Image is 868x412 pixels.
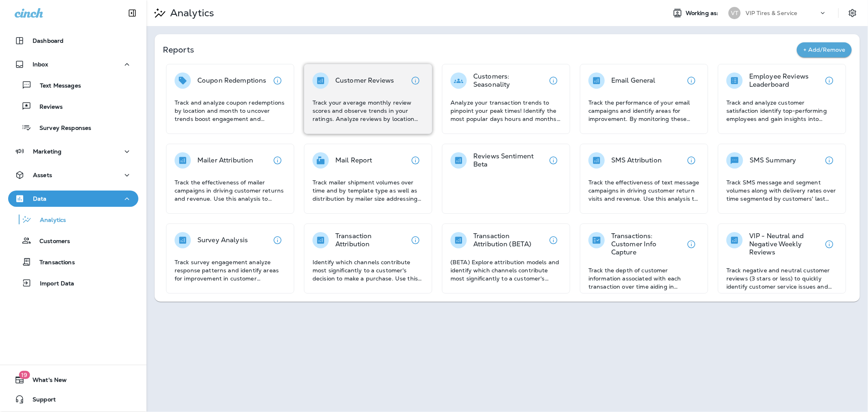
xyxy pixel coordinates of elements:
button: Analytics [8,211,138,228]
button: Marketing [8,143,138,160]
p: Coupon Redemptions [197,77,267,85]
p: Employee Reviews Leaderboard [749,72,821,89]
p: Dashboard [33,37,63,44]
p: Customers [31,238,70,245]
button: Assets [8,167,138,183]
p: Track survey engagement analyze response patterns and identify areas for improvement in customer ... [175,258,286,283]
button: + Add/Remove [797,42,852,57]
span: Support [24,396,56,406]
p: VIP Tires & Service [746,10,798,16]
button: Settings [845,6,860,20]
p: Mailer Attribution [197,156,254,164]
button: View details [407,72,424,89]
p: Email General [611,77,656,85]
button: Inbox [8,56,138,72]
p: Track SMS message and segment volumes along with delivery rates over time segmented by customers'... [726,178,837,203]
p: Track the effectiveness of text message campaigns in driving customer return visits and revenue. ... [588,178,700,203]
p: Track the performance of your email campaigns and identify areas for improvement. By monitoring t... [588,99,700,123]
button: View details [821,236,837,252]
p: Track the depth of customer information associated with each transaction over time aiding in asse... [588,266,700,291]
p: Track your average monthly review scores and observe trends in your ratings. Analyze reviews by l... [313,99,424,123]
button: View details [545,152,562,169]
span: What's New [24,377,67,386]
p: Analytics [167,7,214,19]
p: Transactions [31,259,75,267]
button: View details [683,152,700,169]
div: VT [728,7,741,19]
button: View details [269,72,286,89]
p: (BETA) Explore attribution models and identify which channels contribute most significantly to a ... [450,258,562,283]
p: Transaction Attribution (BETA) [473,232,545,248]
p: Transactions: Customer Info Capture [611,232,683,256]
p: Reviews [31,103,63,111]
button: Transactions [8,253,138,270]
span: Working as: [686,10,720,17]
button: Support [8,391,138,408]
button: View details [821,72,837,89]
button: Dashboard [8,33,138,49]
p: SMS Attribution [611,156,662,164]
button: 19What's New [8,372,138,388]
p: Track the effectiveness of mailer campaigns in driving customer returns and revenue. Use this ana... [175,178,286,203]
p: Inbox [33,61,48,68]
p: Marketing [33,148,61,155]
button: View details [683,72,700,89]
p: Survey Responses [31,125,91,132]
p: Mail Report [335,156,372,164]
button: Data [8,191,138,207]
button: View details [683,236,700,252]
p: Track mailer shipment volumes over time and by template type as well as distribution by mailer si... [313,178,424,203]
span: 19 [19,371,30,379]
p: Customers: Seasonality [473,72,545,89]
button: Survey Responses [8,119,138,136]
p: Text Messages [32,82,81,90]
p: Data [33,195,47,202]
p: Identify which channels contribute most significantly to a customer's decision to make a purchase... [313,258,424,283]
p: Transaction Attribution [335,232,407,248]
p: Track negative and neutral customer reviews (3 stars or less) to quickly identify customer servic... [726,266,837,291]
p: Reports [163,44,797,55]
button: View details [407,152,424,169]
button: View details [269,232,286,248]
button: View details [545,232,562,248]
p: Track and analyze coupon redemptions by location and month to uncover trends boost engagement and... [175,99,286,123]
p: Import Data [32,280,74,288]
p: Reviews Sentiment Beta [473,152,545,169]
button: Collapse Sidebar [121,5,144,21]
button: View details [545,72,562,89]
p: Track and analyze customer satisfaction identify top-performing employees and gain insights into ... [726,99,837,123]
button: View details [821,152,837,169]
button: View details [407,232,424,248]
p: Assets [33,172,52,178]
button: Reviews [8,98,138,115]
button: Text Messages [8,77,138,94]
p: Analyze your transaction trends to pinpoint your peak times! Identify the most popular days hours... [450,99,562,123]
button: View details [269,152,286,169]
button: Customers [8,232,138,249]
p: VIP - Neutral and Negative Weekly Reviews [749,232,821,256]
p: SMS Summary [750,156,796,164]
p: Customer Reviews [335,77,394,85]
p: Survey Analysis [197,236,248,244]
button: Import Data [8,274,138,291]
p: Analytics [32,217,66,224]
